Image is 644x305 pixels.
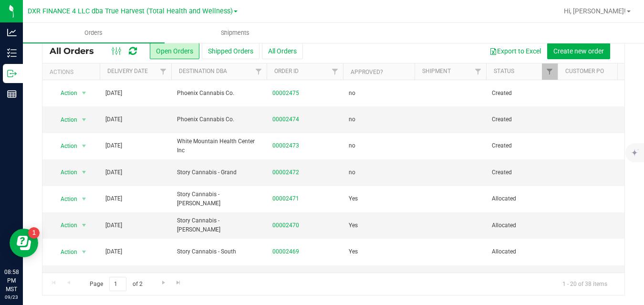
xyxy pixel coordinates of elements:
[52,272,78,285] span: Action
[274,68,299,74] a: Order ID
[272,89,299,98] a: 00002475
[78,113,90,126] span: select
[349,168,355,177] span: no
[52,219,78,232] span: Action
[272,194,299,203] a: 00002471
[349,194,358,203] span: Yes
[327,63,343,80] a: Filter
[105,194,122,203] span: [DATE]
[470,63,486,80] a: Filter
[78,86,90,100] span: select
[492,194,552,203] span: Allocated
[272,141,299,150] a: 00002473
[7,69,17,78] inline-svg: Outbound
[28,7,233,15] span: DXR FINANCE 4 LLC dba True Harvest (Total Health and Wellness)
[156,63,171,80] a: Filter
[492,168,552,177] span: Created
[564,7,626,15] span: Hi, [PERSON_NAME]!
[179,68,227,74] a: Destination DBA
[50,46,104,56] span: All Orders
[78,272,90,285] span: select
[555,277,615,291] span: 1 - 20 of 38 items
[172,277,186,290] a: Go to the last page
[613,63,629,80] a: Filter
[28,227,40,239] iframe: Resource center unread badge
[483,43,547,59] button: Export to Excel
[565,68,604,74] a: Customer PO
[105,221,122,230] span: [DATE]
[177,247,261,256] span: Story Cannabis - South
[52,166,78,179] span: Action
[492,89,552,98] span: Created
[547,43,610,59] button: Create new order
[177,190,261,208] span: Story Cannabis - [PERSON_NAME]
[349,115,355,124] span: no
[351,69,383,75] a: Approved?
[492,141,552,150] span: Created
[177,115,261,124] span: Phoenix Cannabis Co.
[78,139,90,153] span: select
[251,63,267,80] a: Filter
[492,115,552,124] span: Created
[349,221,358,230] span: Yes
[177,89,261,98] span: Phoenix Cannabis Co.
[7,28,17,37] inline-svg: Analytics
[78,166,90,179] span: select
[542,63,558,80] a: Filter
[10,229,38,257] iframe: Resource center
[72,29,115,37] span: Orders
[4,294,19,301] p: 09/23
[52,113,78,126] span: Action
[52,245,78,259] span: Action
[272,247,299,256] a: 00002469
[23,23,165,43] a: Orders
[78,245,90,259] span: select
[78,192,90,206] span: select
[78,219,90,232] span: select
[349,247,358,256] span: Yes
[492,247,552,256] span: Allocated
[105,141,122,150] span: [DATE]
[105,89,122,98] span: [DATE]
[349,89,355,98] span: no
[105,247,122,256] span: [DATE]
[52,86,78,100] span: Action
[105,115,122,124] span: [DATE]
[349,141,355,150] span: no
[494,68,514,74] a: Status
[177,168,261,177] span: Story Cannabis - Grand
[272,115,299,124] a: 00002474
[107,68,148,74] a: Delivery Date
[82,277,150,292] span: Page of 2
[202,43,260,59] button: Shipped Orders
[553,47,604,55] span: Create new order
[262,43,303,59] button: All Orders
[156,277,170,290] a: Go to the next page
[208,29,262,37] span: Shipments
[4,268,19,294] p: 08:58 PM MST
[109,277,126,292] input: 1
[177,137,261,155] span: White Mountain Health Center Inc
[492,221,552,230] span: Allocated
[272,221,299,230] a: 00002470
[7,89,17,99] inline-svg: Reports
[50,69,96,75] div: Actions
[105,168,122,177] span: [DATE]
[150,43,199,59] button: Open Orders
[177,216,261,234] span: Story Cannabis - [PERSON_NAME]
[7,48,17,58] inline-svg: Inventory
[422,68,451,74] a: Shipment
[272,168,299,177] a: 00002472
[52,139,78,153] span: Action
[52,192,78,206] span: Action
[165,23,306,43] a: Shipments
